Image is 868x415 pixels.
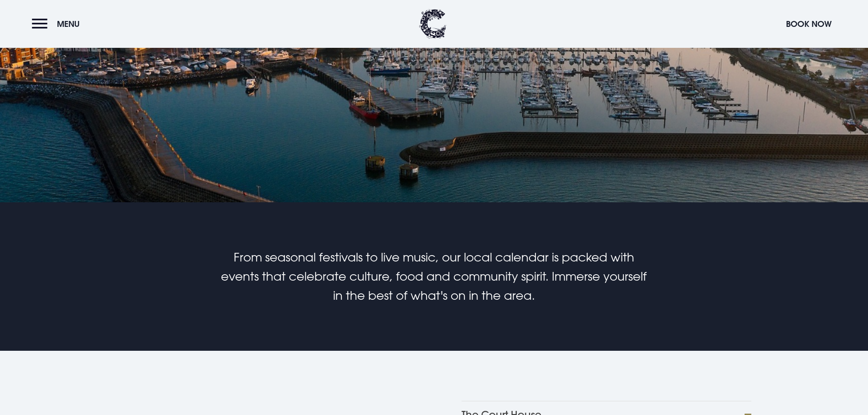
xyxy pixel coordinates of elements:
[419,9,447,39] img: Clandeboye Lodge
[32,14,84,34] button: Menu
[781,14,836,34] button: Book Now
[57,19,80,29] span: Menu
[217,248,651,305] p: From seasonal festivals to live music, our local calendar is packed with events that celebrate cu...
